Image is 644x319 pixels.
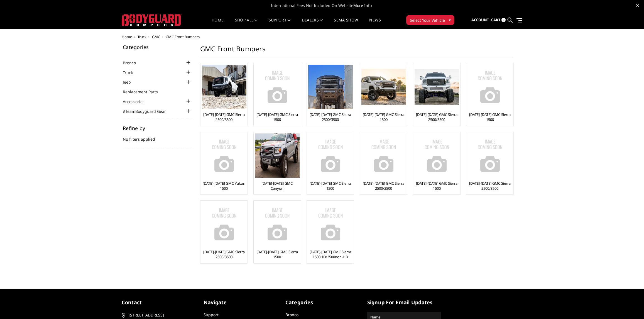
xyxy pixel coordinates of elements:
[308,112,352,122] a: [DATE]-[DATE] GMC Sierra 2500/3500
[449,17,451,23] span: ▾
[491,17,501,22] span: Cart
[308,133,353,178] img: No Image
[361,181,406,191] a: [DATE]-[DATE] GMC Sierra 2500/3500
[235,18,258,29] a: shop all
[123,70,140,76] a: Truck
[123,126,192,131] h5: Refine by
[202,181,246,191] a: [DATE]-[DATE] GMC Yukon 1500
[468,133,512,178] a: No Image
[468,65,512,109] a: No Image
[491,13,506,28] a: Cart 0
[308,202,353,247] img: No Image
[415,112,459,122] a: [DATE]-[DATE] GMC Sierra 2500/3500
[122,34,132,39] a: Home
[204,312,219,317] a: Support
[152,34,160,39] a: GMC
[334,18,358,29] a: SEMA Show
[302,18,323,29] a: Dealers
[285,299,359,306] h5: Categories
[202,133,246,178] img: No Image
[202,202,246,247] img: No Image
[361,112,406,122] a: [DATE]-[DATE] GMC Sierra 1500
[285,312,298,317] a: Bronco
[361,133,406,178] a: No Image
[415,181,459,191] a: [DATE]-[DATE] GMC Sierra 1500
[415,133,459,178] img: No Image
[501,18,506,22] span: 0
[202,112,246,122] a: [DATE]-[DATE] GMC Sierra 2500/3500
[468,181,512,191] a: [DATE]-[DATE] GMC Sierra 2500/3500
[202,249,246,259] a: [DATE]-[DATE] GMC Sierra 2500/3500
[255,112,299,122] a: [DATE]-[DATE] GMC Sierra 1500
[122,299,195,306] h5: contact
[353,3,372,8] a: More Info
[367,299,441,306] h5: signup for email updates
[468,133,512,178] img: No Image
[255,249,299,259] a: [DATE]-[DATE] GMC Sierra 1500
[123,60,143,66] a: Bronco
[471,17,489,22] span: Account
[471,13,489,28] a: Account
[308,181,352,191] a: [DATE]-[DATE] GMC Sierra 1500
[204,299,277,306] h5: Navigate
[123,79,138,85] a: Jeep
[123,108,173,114] a: #TeamBodyguard Gear
[202,133,246,178] a: No Image
[255,202,300,247] img: No Image
[308,133,352,178] a: No Image
[212,18,224,29] a: Home
[138,34,146,39] a: Truck
[123,89,165,95] a: Replacement Parts
[202,202,246,247] a: No Image
[269,18,291,29] a: Support
[369,18,381,29] a: News
[361,133,406,178] img: No Image
[123,126,192,148] div: No filters applied
[166,34,200,39] span: GMC Front Bumpers
[468,112,512,122] a: [DATE]-[DATE] GMC Sierra 1500
[200,45,513,57] h1: GMC Front Bumpers
[123,45,192,50] h5: Categories
[122,14,182,26] img: BODYGUARD BUMPERS
[308,202,352,247] a: No Image
[308,249,352,259] a: [DATE]-[DATE] GMC Sierra 1500HD/2500non-HD
[406,15,454,25] button: Select Your Vehicle
[410,17,445,23] span: Select Your Vehicle
[123,99,151,104] a: Accessories
[255,65,300,109] img: No Image
[468,65,512,109] img: No Image
[255,181,299,191] a: [DATE]-[DATE] GMC Canyon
